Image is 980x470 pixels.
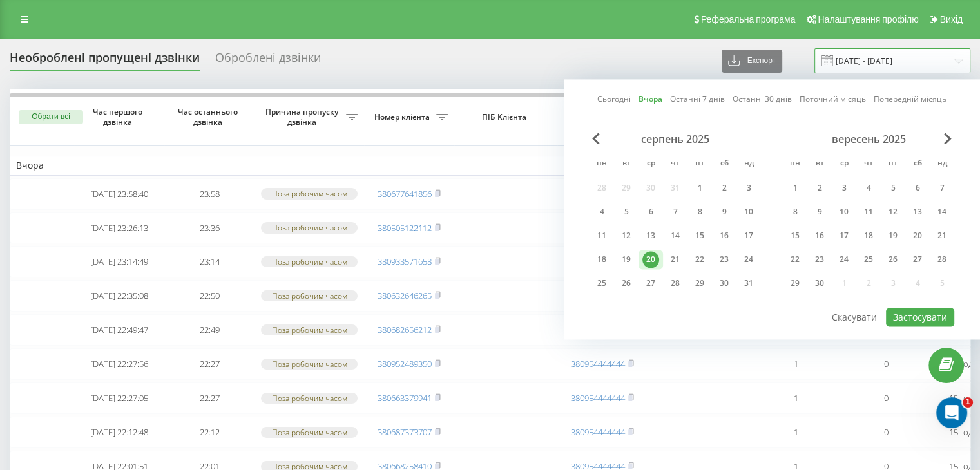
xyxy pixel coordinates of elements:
[716,251,733,268] div: 23
[670,93,725,106] a: Останні 7 днів
[934,227,950,244] div: 21
[378,426,432,438] a: 380687373707
[667,203,684,220] div: 7
[783,133,954,146] div: вересень 2025
[963,397,973,408] span: 1
[905,202,930,221] div: сб 13 вер 2025 р.
[836,203,852,220] div: 10
[722,50,782,73] button: Експорт
[164,212,255,244] td: 23:36
[783,274,807,293] div: пн 29 вер 2025 р.
[378,392,432,404] a: 380663379941
[164,178,255,210] td: 23:58
[164,348,255,380] td: 22:27
[378,256,432,267] a: 380933571658
[666,155,685,174] abbr: четвер
[783,178,807,198] div: пн 1 вер 2025 р.
[832,202,856,221] div: ср 10 вер 2025 р.
[593,275,610,292] div: 25
[571,426,625,438] a: 380954444444
[701,14,796,24] span: Реферальна програма
[592,155,611,174] abbr: понеділок
[465,112,546,122] span: ПІБ Клієнта
[74,314,164,346] td: [DATE] 22:49:47
[740,203,757,220] div: 10
[751,382,841,414] td: 1
[936,397,967,428] iframe: Intercom live chat
[783,226,807,245] div: пн 15 вер 2025 р.
[787,275,803,292] div: 29
[687,250,712,269] div: пт 22 серп 2025 р.
[909,203,926,220] div: 13
[930,250,954,269] div: нд 28 вер 2025 р.
[642,203,659,220] div: 6
[740,275,757,292] div: 31
[571,358,625,370] a: 380954444444
[261,256,358,267] div: Поза робочим часом
[736,250,761,269] div: нд 24 серп 2025 р.
[593,203,610,220] div: 4
[856,226,881,245] div: чт 18 вер 2025 р.
[84,107,154,127] span: Час першого дзвінка
[908,155,927,174] abbr: субота
[740,251,757,268] div: 24
[930,202,954,221] div: нд 14 вер 2025 р.
[883,155,903,174] abbr: п’ятниця
[832,226,856,245] div: ср 17 вер 2025 р.
[687,274,712,293] div: пт 29 серп 2025 р.
[807,178,832,198] div: вт 2 вер 2025 р.
[691,227,708,244] div: 15
[800,93,866,106] a: Поточний місяць
[716,275,733,292] div: 30
[874,93,946,106] a: Попередній місяць
[783,202,807,221] div: пн 8 вер 2025 р.
[10,51,200,71] div: Необроблені пропущені дзвінки
[736,274,761,293] div: нд 31 серп 2025 р.
[261,359,358,370] div: Поза робочим часом
[663,202,687,221] div: чт 7 серп 2025 р.
[860,180,877,196] div: 4
[378,188,432,200] a: 380677641856
[712,178,736,198] div: сб 2 серп 2025 р.
[618,227,635,244] div: 12
[733,93,792,106] a: Останні 30 днів
[639,226,663,245] div: ср 13 серп 2025 р.
[261,324,358,335] div: Поза робочим часом
[164,382,255,414] td: 22:27
[712,202,736,221] div: сб 9 серп 2025 р.
[618,251,635,268] div: 19
[74,417,164,448] td: [DATE] 22:12:48
[885,203,901,220] div: 12
[593,251,610,268] div: 18
[751,348,841,380] td: 1
[261,290,358,301] div: Поза робочим часом
[881,250,905,269] div: пт 26 вер 2025 р.
[642,227,659,244] div: 13
[74,212,164,244] td: [DATE] 23:26:13
[571,392,625,404] a: 380954444444
[74,382,164,414] td: [DATE] 22:27:05
[642,275,659,292] div: 27
[617,155,636,174] abbr: вівторок
[663,226,687,245] div: чт 14 серп 2025 р.
[590,226,614,245] div: пн 11 серп 2025 р.
[860,203,877,220] div: 11
[663,250,687,269] div: чт 21 серп 2025 р.
[667,227,684,244] div: 14
[261,222,358,233] div: Поза робочим часом
[930,178,954,198] div: нд 7 вер 2025 р.
[818,14,918,24] span: Налаштування профілю
[74,246,164,277] td: [DATE] 23:14:49
[932,155,952,174] abbr: неділя
[856,178,881,198] div: чт 4 вер 2025 р.
[715,155,734,174] abbr: субота
[811,227,828,244] div: 16
[736,226,761,245] div: нд 17 серп 2025 р.
[930,226,954,245] div: нд 21 вер 2025 р.
[836,180,852,196] div: 3
[691,203,708,220] div: 8
[807,250,832,269] div: вт 23 вер 2025 р.
[836,227,852,244] div: 17
[909,251,926,268] div: 27
[811,251,828,268] div: 23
